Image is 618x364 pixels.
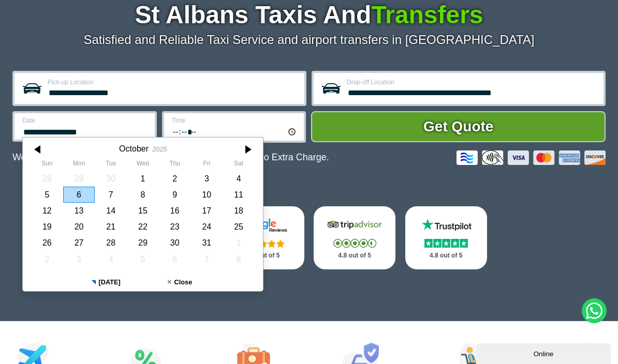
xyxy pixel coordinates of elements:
img: Stars [333,239,376,248]
p: We Now Accept Card & Contactless Payment In [12,152,329,163]
th: Monday [63,160,95,170]
th: Tuesday [95,160,127,170]
div: 28 September 2025 [31,171,63,187]
div: 01 November 2025 [223,235,255,251]
div: 26 October 2025 [31,235,63,251]
div: 30 October 2025 [159,235,191,251]
div: 27 October 2025 [63,235,95,251]
p: Satisfied and Reliable Taxi Service and airport transfers in [GEOGRAPHIC_DATA] [12,33,606,47]
label: Time [172,117,298,124]
span: The Car at No Extra Charge. [211,152,329,162]
div: 19 October 2025 [31,219,63,235]
div: 05 November 2025 [127,251,159,267]
div: 24 October 2025 [190,219,223,235]
th: Thursday [159,160,191,170]
th: Friday [190,160,223,170]
iframe: chat widget [476,341,613,364]
div: 30 September 2025 [95,171,127,187]
div: 23 October 2025 [159,219,191,235]
div: 13 October 2025 [63,203,95,219]
th: Saturday [223,160,255,170]
div: 03 November 2025 [63,251,95,267]
div: 05 October 2025 [31,187,63,203]
th: Wednesday [127,160,159,170]
div: 02 November 2025 [31,251,63,267]
img: Tripadvisor [325,218,384,233]
div: 14 October 2025 [95,203,127,219]
p: 4.8 out of 5 [417,249,476,262]
div: 25 October 2025 [223,219,255,235]
div: 20 October 2025 [63,219,95,235]
label: Drop-off Location [347,79,597,85]
div: 21 October 2025 [95,219,127,235]
img: Credit And Debit Cards [457,150,606,165]
h1: St Albans Taxis And [12,3,606,27]
div: 08 October 2025 [127,187,159,203]
div: 06 October 2025 [63,187,95,203]
div: 02 October 2025 [159,171,191,187]
div: 10 October 2025 [190,187,223,203]
span: Transfers [371,1,483,28]
div: 18 October 2025 [223,203,255,219]
label: Pick-up Location [48,79,298,85]
div: 31 October 2025 [190,235,223,251]
div: 22 October 2025 [127,219,159,235]
div: 04 October 2025 [223,171,255,187]
div: 07 October 2025 [95,187,127,203]
div: 2025 [152,145,167,153]
p: 4.8 out of 5 [325,249,384,262]
button: [DATE] [69,274,143,291]
div: 29 October 2025 [127,235,159,251]
img: Stars [424,239,468,248]
div: 11 October 2025 [223,187,255,203]
div: 03 October 2025 [190,171,223,187]
div: 16 October 2025 [159,203,191,219]
div: 07 November 2025 [190,251,223,267]
img: Trustpilot [417,218,476,233]
div: 17 October 2025 [190,203,223,219]
div: 15 October 2025 [127,203,159,219]
button: Close [143,274,217,291]
div: 04 November 2025 [95,251,127,267]
div: 29 September 2025 [63,171,95,187]
div: 08 November 2025 [223,251,255,267]
button: Get Quote [311,111,606,142]
th: Sunday [31,160,63,170]
a: Tripadvisor Stars 4.8 out of 5 [314,206,395,270]
label: Date [22,117,149,124]
div: 06 November 2025 [159,251,191,267]
div: 01 October 2025 [127,171,159,187]
div: 12 October 2025 [31,203,63,219]
div: 09 October 2025 [159,187,191,203]
a: Trustpilot Stars 4.8 out of 5 [405,206,487,270]
div: October [119,144,149,154]
div: 28 October 2025 [95,235,127,251]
